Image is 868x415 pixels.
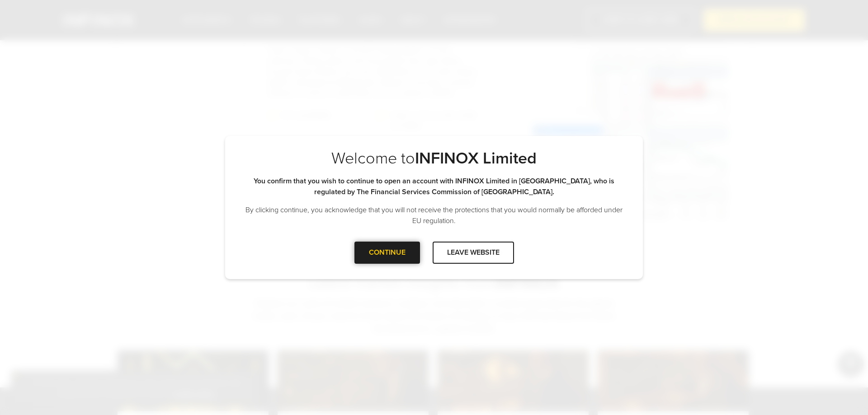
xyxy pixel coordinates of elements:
strong: You confirm that you wish to continue to open an account with INFINOX Limited in [GEOGRAPHIC_DATA... [254,177,614,196]
div: LEAVE WEBSITE [433,242,514,264]
p: By clicking continue, you acknowledge that you will not receive the protections that you would no... [243,205,625,226]
div: CONTINUE [354,242,420,264]
p: Welcome to [243,149,625,168]
strong: INFINOX Limited [415,149,537,168]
